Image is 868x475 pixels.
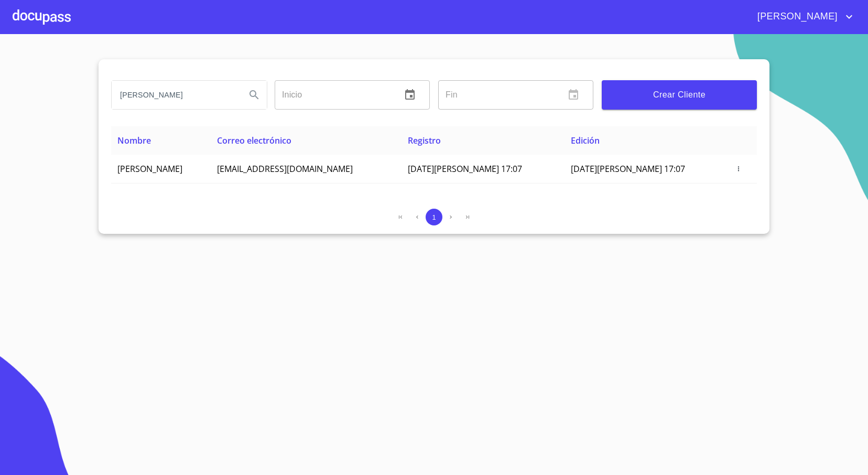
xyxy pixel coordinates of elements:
[408,135,441,146] span: Registro
[750,8,855,25] button: account of current user
[117,163,182,175] span: [PERSON_NAME]
[750,8,843,25] span: [PERSON_NAME]
[242,82,267,107] button: Search
[117,135,151,146] span: Nombre
[602,80,757,110] button: Crear Cliente
[426,209,442,225] button: 1
[217,135,291,146] span: Correo electrónico
[112,81,237,109] input: search
[217,163,353,175] span: [EMAIL_ADDRESS][DOMAIN_NAME]
[610,88,748,102] span: Crear Cliente
[432,213,436,221] span: 1
[571,135,600,146] span: Edición
[408,163,522,175] span: [DATE][PERSON_NAME] 17:07
[571,163,685,175] span: [DATE][PERSON_NAME] 17:07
